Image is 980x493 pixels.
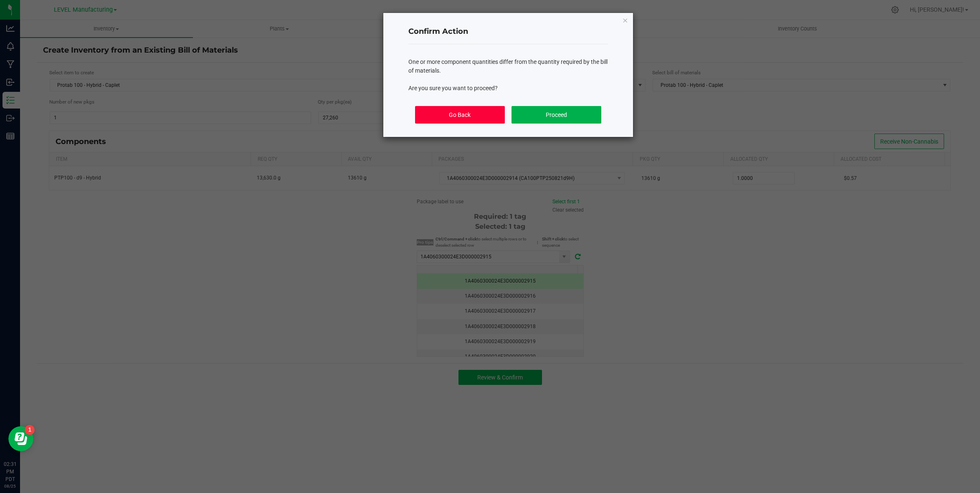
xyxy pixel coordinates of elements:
[622,15,628,25] button: Close
[512,106,601,124] button: Proceed
[25,425,35,435] iframe: Resource center unread badge
[415,106,505,124] button: Go Back
[408,58,608,75] p: One or more component quantities differ from the quantity required by the bill of materials.
[408,26,608,37] h4: Confirm Action
[8,426,33,451] iframe: Resource center
[408,84,608,93] p: Are you sure you want to proceed?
